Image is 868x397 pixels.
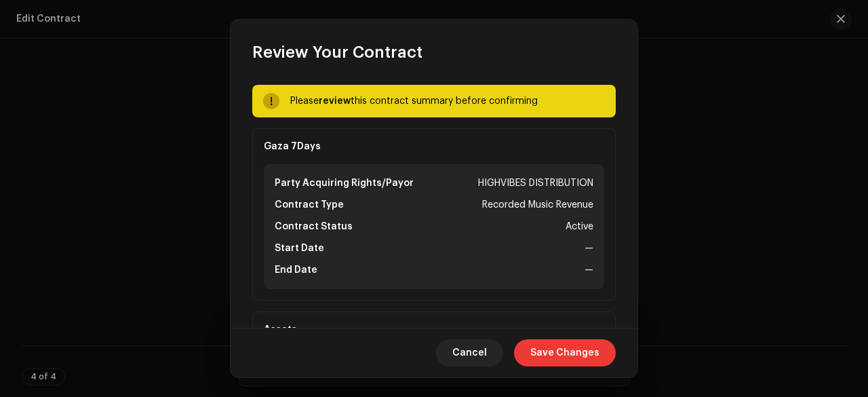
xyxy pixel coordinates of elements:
[530,339,599,366] span: Save Changes
[585,262,593,278] div: —
[275,262,317,278] div: End Date
[275,240,324,257] div: Start Date
[585,240,593,257] div: —
[452,339,487,366] span: Cancel
[264,140,604,153] div: Gaza 7Days
[264,323,604,337] div: Assets
[478,175,593,191] div: HIGHVIBES DISTRIBUTION
[566,219,593,235] div: Active
[275,175,414,191] div: Party Acquiring Rights/Payor
[319,96,351,106] strong: review
[290,93,605,109] div: Please this contract summary before confirming
[514,339,616,366] button: Save Changes
[436,339,503,366] button: Cancel
[482,197,593,213] div: Recorded Music Revenue
[275,219,353,235] div: Contract Status
[252,41,422,63] span: Review Your Contract
[275,197,344,213] div: Contract Type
